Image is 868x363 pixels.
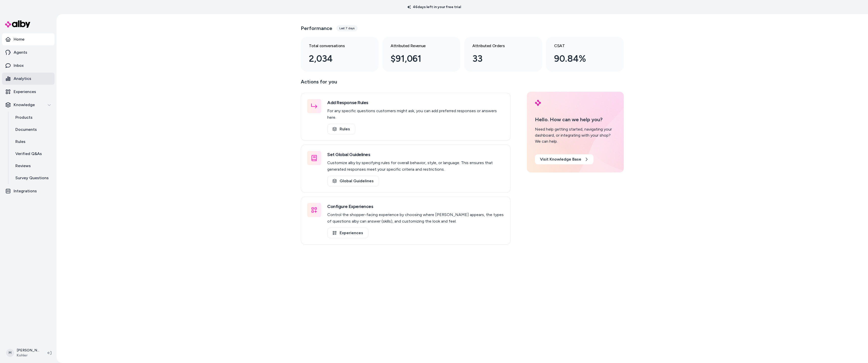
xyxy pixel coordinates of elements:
[2,73,55,85] a: Analytics
[535,126,616,144] div: Need help getting started, navigating your dashboard, or integrating with your shop? We can help.
[15,151,42,157] p: Verified Q&As
[14,76,31,82] p: Analytics
[327,211,504,225] p: Control the shopper-facing experience by choosing where [PERSON_NAME] appears, the types of quest...
[327,124,355,134] a: Rules
[301,37,378,72] a: Total conversations 2,034
[15,139,25,145] p: Rules
[6,349,14,357] span: M
[327,160,504,173] p: Customize alby by specifying rules for overall behavior, style, or language. This ensures that ge...
[327,99,504,106] h3: Add Response Rules
[10,172,55,184] a: Survey Questions
[554,52,608,66] div: 90.84%
[15,127,37,133] p: Documents
[535,116,616,123] p: Hello. How can we help you?
[17,353,39,358] span: Kohler
[2,86,55,98] a: Experiences
[10,111,55,124] a: Products
[546,37,624,72] a: CSAT 90.84%
[3,345,43,361] button: M[PERSON_NAME]Kohler
[554,43,608,49] h3: CSAT
[2,99,55,111] button: Knowledge
[15,114,33,120] p: Products
[14,188,37,194] p: Integrations
[10,124,55,136] a: Documents
[327,176,379,186] a: Global Guidelines
[327,228,368,238] a: Experiences
[5,20,30,28] img: alby Logo
[14,49,27,55] p: Agents
[327,151,504,158] h3: Set Global Guidelines
[391,43,444,49] h3: Attributed Revenue
[14,102,35,108] p: Knowledge
[464,37,542,72] a: Attributed Orders 33
[327,203,504,210] h3: Configure Experiences
[10,136,55,148] a: Rules
[336,25,358,31] div: Last 7 days
[327,108,504,121] p: For any specific questions customers might ask, you can add preferred responses or answers here.
[15,175,49,181] p: Survey Questions
[15,163,31,169] p: Reviews
[309,52,362,66] div: 2,034
[535,154,593,164] a: Visit Knowledge Base
[10,160,55,172] a: Reviews
[391,52,444,66] div: $91,061
[535,100,541,106] img: alby Logo
[2,59,55,72] a: Inbox
[14,89,36,95] p: Experiences
[404,5,464,10] p: 46 days left in your free trial
[10,148,55,160] a: Verified Q&As
[472,52,526,66] div: 33
[2,33,55,45] a: Home
[14,63,24,69] p: Inbox
[301,78,511,90] p: Actions for you
[383,37,460,72] a: Attributed Revenue $91,061
[14,36,24,42] p: Home
[301,25,332,32] h3: Performance
[2,185,55,197] a: Integrations
[2,46,55,58] a: Agents
[309,43,362,49] h3: Total conversations
[17,348,39,353] p: [PERSON_NAME]
[472,43,526,49] h3: Attributed Orders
